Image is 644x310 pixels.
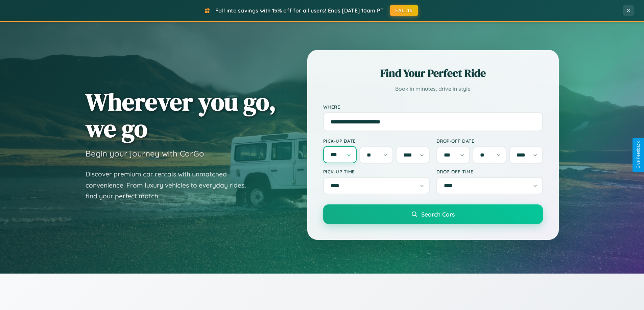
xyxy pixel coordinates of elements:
[323,169,430,174] label: Pick-up Time
[86,148,204,159] h3: Begin your journey with CarGo
[436,138,543,144] label: Drop-off Date
[215,7,385,14] span: Fall into savings with 15% off for all users! Ends [DATE] 10am PT.
[323,204,543,224] button: Search Cars
[323,84,543,94] p: Book in minutes, drive in style
[323,138,430,144] label: Pick-up Date
[436,169,543,174] label: Drop-off Time
[323,66,543,81] h2: Find Your Perfect Ride
[86,88,276,142] h1: Wherever you go, we go
[421,210,455,218] span: Search Cars
[636,141,641,169] div: Give Feedback
[323,104,543,110] label: Where
[390,5,418,16] button: FALL15
[86,169,255,202] p: Discover premium car rentals with unmatched convenience. From luxury vehicles to everyday rides, ...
